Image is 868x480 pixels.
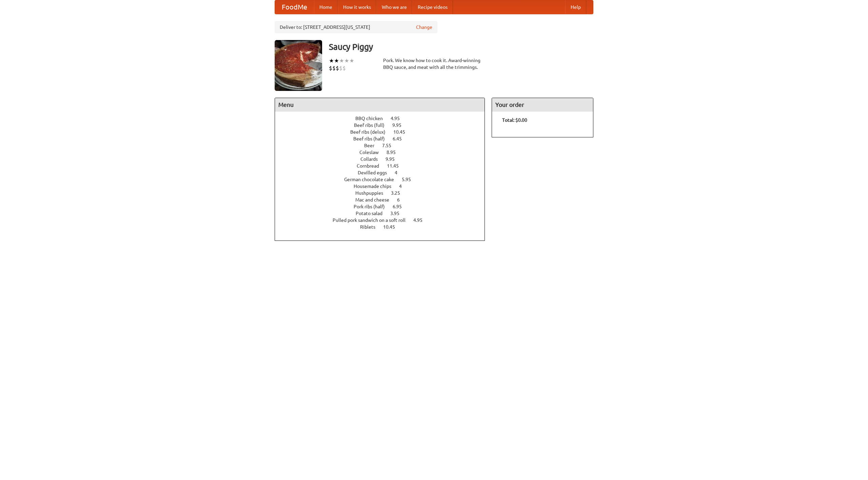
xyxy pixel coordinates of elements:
h4: Menu [275,98,485,112]
span: 10.45 [383,224,402,230]
span: Mac and cheese [355,197,396,203]
a: Pulled pork sandwich on a soft roll 4.95 [333,217,435,223]
span: Beer [364,143,381,148]
span: 9.95 [392,122,408,128]
span: 4 [395,170,404,175]
a: Beer 7.55 [364,143,404,148]
li: $ [336,64,339,72]
span: BBQ chicken [355,116,390,121]
a: German chocolate cake 5.95 [344,177,423,182]
li: ★ [349,57,354,64]
img: angular.jpg [275,40,322,91]
span: Collards [360,156,384,162]
h3: Saucy Piggy [329,40,593,54]
span: Beef ribs (half) [353,136,392,141]
span: Pork ribs (half) [354,204,392,209]
a: Beef ribs (full) 9.95 [354,122,414,128]
li: $ [329,64,332,72]
span: 9.95 [386,156,401,162]
li: ★ [344,57,349,64]
span: Cornbread [357,163,386,169]
a: Cornbread 11.45 [357,163,411,169]
div: Pork. We know how to cook it. Award-winning BBQ sauce, and meat with all the trimmings. [383,57,485,71]
span: 3.25 [391,190,407,196]
a: How it works [338,0,376,14]
a: Riblets 10.45 [360,224,408,230]
li: ★ [329,57,334,64]
span: 7.55 [382,143,398,148]
a: Coleslaw 8.95 [359,150,408,155]
li: $ [332,64,336,72]
a: Devilled eggs 4 [358,170,410,175]
span: 6.45 [393,136,409,141]
a: Housemade chips 4 [354,184,414,189]
h4: Your order [492,98,593,112]
span: Riblets [360,224,382,230]
span: 4 [399,184,409,189]
span: Potato salad [356,211,389,216]
a: Collards 9.95 [360,156,407,162]
div: Deliver to: [STREET_ADDRESS][US_STATE] [275,21,437,33]
li: $ [339,64,342,72]
a: Help [565,0,586,14]
span: Housemade chips [354,184,398,189]
span: Hushpuppies [355,190,390,196]
a: Recipe videos [412,0,453,14]
a: Change [416,24,432,31]
a: Pork ribs (half) 6.95 [354,204,414,209]
span: Pulled pork sandwich on a soft roll [333,217,412,223]
a: Home [314,0,338,14]
a: BBQ chicken 4.95 [355,116,412,121]
a: Hushpuppies 3.25 [355,190,413,196]
li: $ [342,64,346,72]
a: FoodMe [275,0,314,14]
a: Beef ribs (delux) 10.45 [350,129,418,135]
span: 10.45 [393,129,412,135]
b: Total: $0.00 [502,117,527,123]
span: 11.45 [387,163,406,169]
li: ★ [334,57,339,64]
span: Beef ribs (delux) [350,129,392,135]
span: 3.95 [390,211,406,216]
span: 4.95 [391,116,407,121]
span: Beef ribs (full) [354,122,391,128]
span: 5.95 [402,177,418,182]
a: Mac and cheese 6 [355,197,412,203]
li: ★ [339,57,344,64]
a: Who we are [376,0,412,14]
span: 6 [397,197,407,203]
a: Beef ribs (half) 6.45 [353,136,414,141]
span: German chocolate cake [344,177,401,182]
span: 8.95 [387,150,402,155]
a: Potato salad 3.95 [356,211,412,216]
span: Devilled eggs [358,170,394,175]
span: Coleslaw [359,150,386,155]
span: 4.95 [413,217,429,223]
span: 6.95 [393,204,409,209]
